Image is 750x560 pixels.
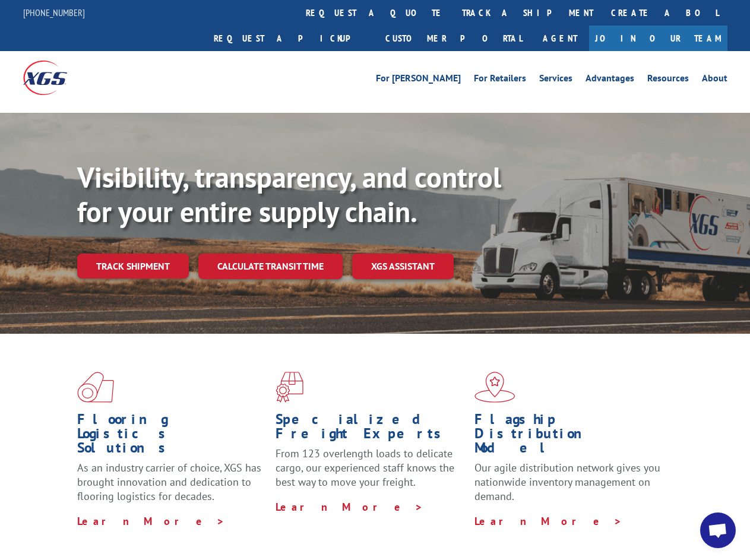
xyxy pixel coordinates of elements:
[531,26,589,51] a: Agent
[474,461,660,503] span: Our agile distribution network gives you nationwide inventory management on demand.
[276,372,303,403] img: xgs-icon-focused-on-flooring-red
[77,461,261,503] span: As an industry carrier of choice, XGS has brought innovation and dedication to flooring logistics...
[77,372,114,403] img: xgs-icon-total-supply-chain-intelligence-red
[352,254,454,279] a: XGS ASSISTANT
[77,412,267,461] h1: Flooring Logistics Solutions
[539,74,572,87] a: Services
[474,372,515,403] img: xgs-icon-flagship-distribution-model-red
[77,159,501,230] b: Visibility, transparency, and control for your entire supply chain.
[198,254,343,279] a: Calculate transit time
[23,7,85,18] a: [PHONE_NUMBER]
[702,74,727,87] a: About
[77,514,225,528] a: Learn More >
[474,412,664,461] h1: Flagship Distribution Model
[77,254,189,279] a: Track shipment
[647,74,689,87] a: Resources
[474,514,622,528] a: Learn More >
[586,74,634,87] a: Advantages
[589,26,727,51] a: Join Our Team
[376,74,461,87] a: For [PERSON_NAME]
[276,412,465,447] h1: Specialized Freight Experts
[474,74,526,87] a: For Retailers
[205,26,376,51] a: Request a pickup
[276,447,465,499] p: From 123 overlength loads to delicate cargo, our experienced staff knows the best way to move you...
[276,500,423,514] a: Learn More >
[376,26,531,51] a: Customer Portal
[700,512,736,548] a: Open chat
